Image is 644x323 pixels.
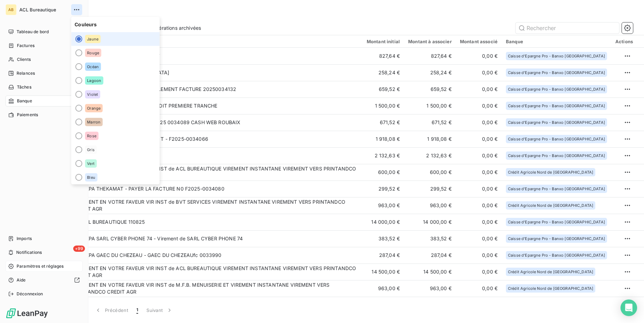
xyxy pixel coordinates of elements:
span: Vert [87,161,95,166]
a: Paiements [6,109,83,120]
span: Caisse d'Epargne Pro - Banxo [GEOGRAPHIC_DATA] [508,87,605,91]
span: +99 [73,246,85,252]
a: 85Relances [6,68,83,79]
input: Rechercher [516,22,619,34]
div: Open Intercom Messenger [621,299,637,316]
span: Tâches [17,84,31,90]
td: 600,00 € [363,164,404,181]
span: Crédit Agricole Nord de [GEOGRAPHIC_DATA] [508,286,593,290]
td: 335,95 € [404,297,456,313]
td: VIR INST DAN GROUP - FORFAIT AUDIT PREMIERE TRANCHE [69,98,363,114]
a: 41Banque [6,95,83,107]
td: 827,64 € [363,48,404,64]
td: VIREMENT EN VOTRE FAVEUR VIR INST de BVT SERVICES VIREMENT INSTANTANE VIREMENT VERS PRINTANDCO CR... [69,197,363,214]
td: VIREMENT EN VOTRE FAVEUR VIR INST de M.F.B. MENUISERIE ET VIREMENT INSTANTANE VIREMENT VERS PRINT... [69,280,363,297]
span: Caisse d'Epargne Pro - Banxo [GEOGRAPHIC_DATA] [508,137,605,141]
td: 258,24 € [363,64,404,81]
td: 0,00 € [456,164,502,181]
span: Océan [87,65,99,69]
span: Caisse d'Epargne Pro - Banxo [GEOGRAPHIC_DATA] [508,237,605,241]
span: Crédit Agricole Nord de [GEOGRAPHIC_DATA] [508,170,593,174]
div: Banque [506,39,607,44]
td: 14 000,00 € [404,214,456,230]
td: 963,00 € [404,280,456,297]
td: 383,52 € [404,230,456,247]
td: VIR SEPA SAS ELEMENTAL SCIENTIF [69,48,363,64]
td: REMISE CHEQUES N° 1392668 [69,147,363,164]
td: 671,52 € [363,114,404,131]
td: 1 918,08 € [404,131,456,147]
td: 14 500,00 € [404,264,456,280]
span: Bleu [87,175,95,179]
span: Marron [87,120,100,124]
td: 287,04 € [404,247,456,264]
td: 963,00 € [404,197,456,214]
button: Suivant [142,303,177,317]
span: Banque [17,98,32,104]
td: 287,04 € [363,247,404,264]
span: Caisse d'Epargne Pro - Banxo [GEOGRAPHIC_DATA] [508,253,605,257]
span: Déconnexion [17,291,43,297]
td: 671,52 € [404,114,456,131]
td: 0,00 € [456,147,502,164]
td: 2 132,63 € [404,147,456,164]
td: 0,00 € [456,247,502,264]
span: Caisse d'Epargne Pro - Banxo [GEOGRAPHIC_DATA] [508,104,605,108]
td: 335,95 € [363,297,404,313]
span: Lagoon [87,79,101,83]
td: 0,00 € [456,197,502,214]
span: Factures [17,43,35,49]
span: Crédit Agricole Nord de [GEOGRAPHIC_DATA] [508,203,593,207]
a: Tableau de bord [6,26,83,37]
td: 0,00 € [456,114,502,131]
td: 299,52 € [363,181,404,197]
td: CB ACL BUREAUTIQUE 110825 [69,214,363,230]
td: 2 132,63 € [363,147,404,164]
span: Paiements [17,112,38,118]
a: Tâches [6,82,83,93]
td: VIR SEPA SARL CYBER PHONE 74 - Virement de SARL CYBER PHONE 74 [69,230,363,247]
span: Opérations archivées [152,25,201,31]
span: Caisse d'Epargne Pro - Banxo [GEOGRAPHIC_DATA] [508,187,605,191]
td: 383,52 € [363,230,404,247]
td: VIR INST S.A.S. LA [GEOGRAPHIC_DATA] [69,64,363,81]
button: Précédent [90,303,132,317]
td: 0,00 € [456,98,502,114]
td: VIR SEPA GAEC DU CHEZEAU - GAEC DU CHEZEAUfc 0033990 [69,247,363,264]
td: 1 500,00 € [404,98,456,114]
span: Imports [17,236,32,242]
td: 659,52 € [363,81,404,98]
td: 1 500,00 € [363,98,404,114]
td: VIR SEPA THEKAMAT - PAYER LA FACTURE N0 F2025-0034080 [69,181,363,197]
td: 299,52 € [404,181,456,197]
span: Violet [87,92,98,96]
span: Paramètres et réglages [17,263,64,269]
span: Couleurs [71,17,160,32]
span: Jaune [87,37,98,41]
span: Relances [17,70,35,76]
td: 659,52 € [404,81,456,98]
td: 1 918,08 € [363,131,404,147]
td: 0,00 € [456,64,502,81]
td: 963,00 € [363,197,404,214]
td: VIR SEPA EUROPEAN AND EASTERN T - F2025-0034066 [69,131,363,147]
div: Description [73,39,358,44]
td: 0,00 € [456,131,502,147]
td: 0,00 € [456,264,502,280]
img: Logo LeanPay [6,308,48,319]
div: AB [6,4,17,15]
a: Imports [6,233,83,244]
span: Caisse d'Epargne Pro - Banxo [GEOGRAPHIC_DATA] [508,54,605,58]
td: 827,64 € [404,48,456,64]
td: VIR [PERSON_NAME] VEYRET - REGLEMENT FACTURE 20250034132 [69,81,363,98]
td: 0,00 € [456,214,502,230]
span: Caisse d'Epargne Pro - Banxo [GEOGRAPHIC_DATA] [508,220,605,224]
div: Actions [615,39,633,44]
span: Gris [87,148,95,152]
td: 14 000,00 € [363,214,404,230]
td: 963,00 € [363,280,404,297]
td: 0,00 € [456,181,502,197]
span: Rouge [87,51,99,55]
td: VIREMENT EN VOTRE FAVEUR VIR INST de ACL BUREAUTIQUE VIREMENT INSTANTANE VIREMENT VERS PRINTANDCO... [69,264,363,280]
span: Rose [87,134,96,138]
